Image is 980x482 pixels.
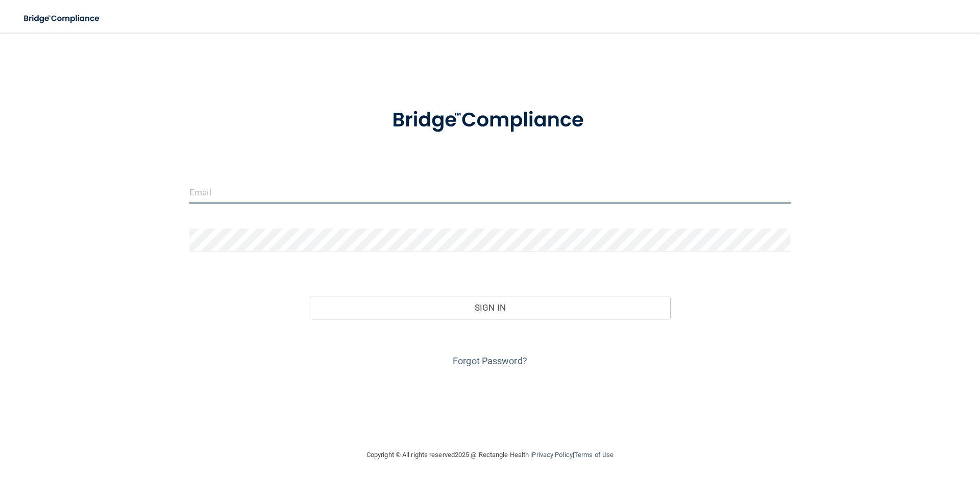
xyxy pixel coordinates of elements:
[15,8,109,29] img: bridge_compliance_login_screen.278c3ca4.svg
[189,181,791,204] input: Email
[803,410,968,450] iframe: Drift Widget Chat Controller
[574,451,614,459] a: Terms of Use
[453,356,527,366] a: Forgot Password?
[304,439,676,471] div: Copyright © All rights reserved 2025 @ Rectangle Health | |
[310,296,671,319] button: Sign In
[532,451,572,459] a: Privacy Policy
[371,94,609,147] img: bridge_compliance_login_screen.278c3ca4.svg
